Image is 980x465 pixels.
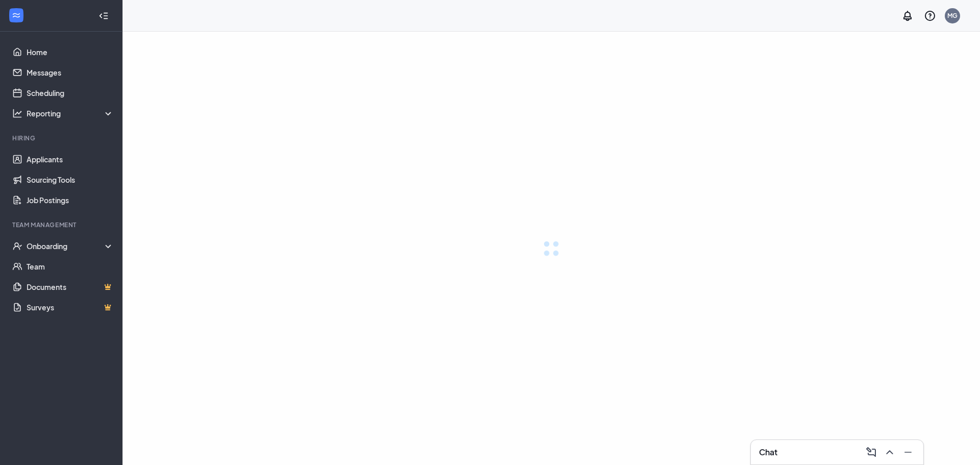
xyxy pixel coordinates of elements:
[901,10,914,22] svg: Notifications
[865,446,877,458] svg: ComposeMessage
[884,446,896,458] svg: ChevronUp
[862,444,878,460] button: ComposeMessage
[27,277,114,297] a: DocumentsCrown
[27,62,114,83] a: Messages
[902,446,914,458] svg: Minimize
[12,134,112,142] div: Hiring
[12,241,22,251] svg: UserCheck
[27,83,114,103] a: Scheduling
[880,444,897,460] button: ChevronUp
[27,297,114,317] a: SurveysCrown
[899,444,915,460] button: Minimize
[27,241,114,251] div: Onboarding
[947,11,958,20] div: MG
[27,169,114,190] a: Sourcing Tools
[924,10,936,22] svg: QuestionInfo
[12,221,112,229] div: Team Management
[27,108,114,118] div: Reporting
[11,10,21,20] svg: WorkstreamLogo
[759,447,777,458] h3: Chat
[27,149,114,169] a: Applicants
[27,256,114,277] a: Team
[27,42,114,62] a: Home
[12,108,22,118] svg: Analysis
[27,190,114,210] a: Job Postings
[99,11,109,21] svg: Collapse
